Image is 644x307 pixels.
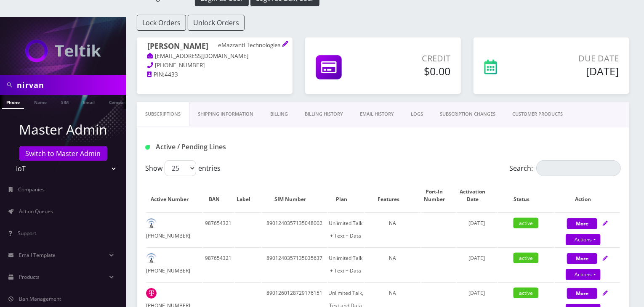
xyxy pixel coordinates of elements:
[365,212,420,246] td: NA
[30,95,51,108] a: Name
[105,95,133,108] a: Company
[57,95,73,108] a: SIM
[402,102,431,126] a: LOGS
[533,65,619,77] h5: [DATE]
[351,102,402,126] a: EMAIL HISTORY
[533,52,619,65] p: Due Date
[25,40,101,62] img: IoT
[19,273,40,281] span: Products
[555,180,620,212] th: Action: activate to sort column ascending
[468,254,485,262] span: [DATE]
[165,160,196,176] select: Showentries
[328,247,364,281] td: Unlimited Talk + Text + Data
[365,180,420,212] th: Features: activate to sort column ascending
[566,234,601,245] a: Actions
[165,71,178,78] span: 4433
[2,95,24,109] a: Phone
[203,212,234,246] td: 987654321
[457,180,497,212] th: Activation Date: activate to sort column ascending
[145,143,295,151] h1: Active / Pending Lines
[468,289,485,296] span: [DATE]
[147,42,282,52] h1: [PERSON_NAME]
[567,218,597,229] button: More
[137,102,189,126] a: Subscriptions
[203,247,234,281] td: 987654321
[328,212,364,246] td: Unlimited Talk + Text + Data
[146,253,157,264] img: default.png
[509,160,621,176] label: Search:
[19,295,61,302] span: Ban Management
[146,180,202,212] th: Active Number: activate to sort column ascending
[377,65,450,77] h5: $0.00
[188,15,245,31] button: Unlock Orders
[536,160,621,176] input: Search:
[468,220,485,227] span: [DATE]
[504,102,571,126] a: CUSTOMER PRODUCTS
[79,95,99,108] a: Email
[19,146,107,161] a: Switch to Master Admin
[19,251,56,259] span: Email Template
[137,15,186,31] button: Lock Orders
[17,77,124,93] input: Search in Company
[145,145,150,150] img: Active / Pending Lines
[365,247,420,281] td: NA
[262,212,327,246] td: 8901240357135048002
[147,52,249,61] a: [EMAIL_ADDRESS][DOMAIN_NAME]
[328,180,364,212] th: Plan: activate to sort column ascending
[377,52,450,65] p: Credit
[262,180,327,212] th: SIM Number: activate to sort column ascending
[189,102,262,126] a: Shipping Information
[146,218,157,229] img: default.png
[567,288,597,299] button: More
[567,253,597,264] button: More
[421,180,456,212] th: Port-In Number: activate to sort column ascending
[146,212,202,246] td: [PHONE_NUMBER]
[235,180,261,212] th: Label: activate to sort column ascending
[203,180,234,212] th: BAN: activate to sort column ascending
[155,61,205,69] span: [PHONE_NUMBER]
[145,160,221,176] label: Show entries
[514,288,538,298] span: active
[146,288,157,299] img: t_img.png
[514,218,538,228] span: active
[431,102,504,126] a: SUBSCRIPTION CHANGES
[147,71,165,79] a: PIN:
[19,208,53,215] span: Action Queues
[514,253,538,263] span: active
[566,269,601,280] a: Actions
[262,247,327,281] td: 8901240357135035637
[498,180,554,212] th: Status: activate to sort column ascending
[296,102,351,126] a: Billing History
[18,230,36,237] span: Support
[19,186,45,193] span: Companies
[146,247,202,281] td: [PHONE_NUMBER]
[218,42,282,49] p: eMazzanti Technologies
[262,102,296,126] a: Billing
